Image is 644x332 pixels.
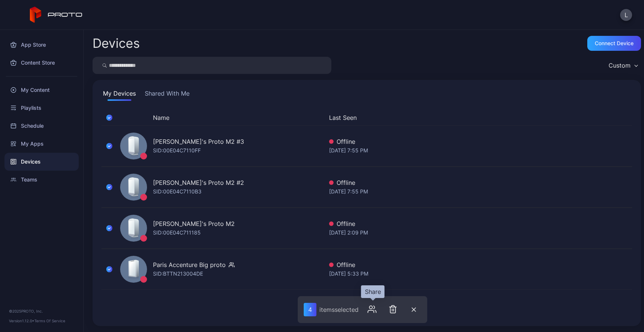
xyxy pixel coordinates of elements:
div: [DATE] 7:55 PM [329,146,538,155]
span: Version 1.12.0 • [9,319,34,323]
div: [PERSON_NAME]'s Proto M2 [153,219,235,228]
div: Offline [329,137,538,146]
div: Update Device [541,113,608,122]
button: Connect device [587,36,641,51]
button: Shared With Me [143,89,191,101]
button: L [620,9,632,21]
div: Offline [329,219,538,228]
a: Schedule [4,117,79,135]
div: Connect device [595,40,634,46]
button: Name [153,113,169,122]
div: Paris Accenture Big proto [153,260,226,269]
div: item s selected [319,306,359,313]
a: Teams [4,171,79,189]
button: My Devices [101,89,137,101]
div: Options [617,113,632,122]
div: Offline [329,260,538,269]
a: Devices [4,153,79,171]
div: © 2025 PROTO, Inc. [9,308,74,314]
a: Content Store [4,54,79,72]
div: 4 [304,303,316,316]
div: [DATE] 2:09 PM [329,228,538,237]
div: SID: BTTN213004DE [153,269,203,278]
a: Terms Of Service [34,319,65,323]
div: [PERSON_NAME]'s Proto M2 #3 [153,137,244,146]
div: Share [361,285,385,298]
a: My Apps [4,135,79,153]
h2: Devices [93,37,140,50]
a: My Content [4,81,79,99]
button: Custom [605,57,641,74]
div: SID: 00E04C711185 [153,228,201,237]
div: Offline [329,178,538,187]
div: [PERSON_NAME]'s Proto M2 #2 [153,178,244,187]
div: Custom [609,62,631,69]
div: [DATE] 7:55 PM [329,187,538,196]
a: App Store [4,36,79,54]
a: Playlists [4,99,79,117]
div: SID: 00E04C7110B3 [153,187,201,196]
button: Last Seen [329,113,535,122]
div: SID: 00E04C7110FF [153,146,201,155]
div: [DATE] 5:33 PM [329,269,538,278]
